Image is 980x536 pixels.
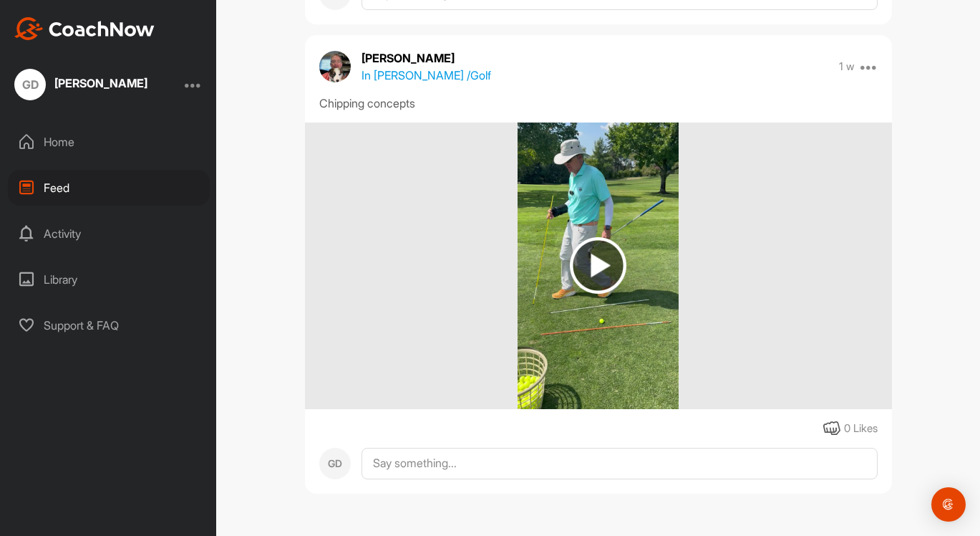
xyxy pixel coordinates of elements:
div: Library [8,262,210,297]
p: 1 w [839,59,855,74]
p: In [PERSON_NAME] / Golf [362,67,491,84]
div: GD [14,69,46,100]
div: Support & FAQ [8,307,210,343]
div: 0 Likes [844,421,878,437]
div: Chipping concepts [319,95,878,112]
img: play [570,237,626,294]
div: Open Intercom Messenger [931,487,966,522]
div: [PERSON_NAME] [54,77,147,89]
img: CoachNow [14,17,155,40]
div: GD [319,448,351,479]
img: media [518,123,679,409]
div: Activity [8,216,210,252]
img: avatar [319,51,351,82]
div: Feed [8,170,210,206]
p: [PERSON_NAME] [362,49,491,67]
div: Home [8,124,210,160]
